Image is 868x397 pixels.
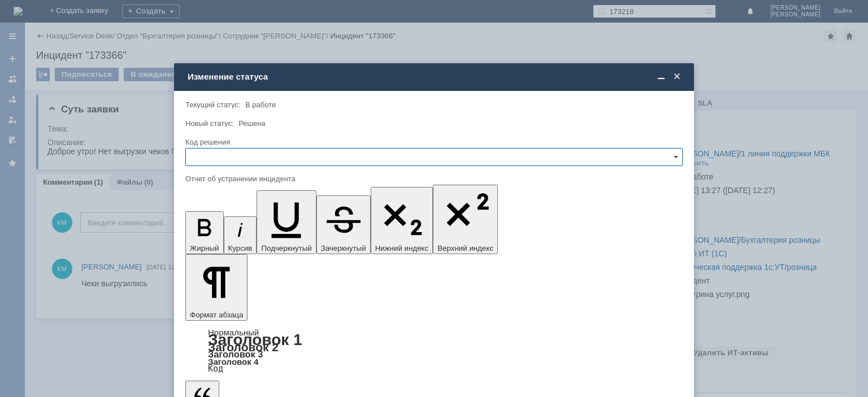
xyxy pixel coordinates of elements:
span: Свернуть (Ctrl + M) [656,72,667,82]
button: Курсив [224,216,257,254]
span: Жирный [190,244,219,252]
span: Закрыть [671,72,683,82]
div: Изменение статуса [188,72,683,82]
button: Подчеркнутый [257,190,316,254]
button: Формат абзаца [185,254,248,321]
span: Подчеркнутый [261,244,311,252]
a: Код [208,364,223,374]
span: Решена [238,119,265,128]
a: Нормальный [208,328,259,337]
span: В работе [245,101,276,109]
a: Заголовок 2 [208,341,279,354]
button: Зачеркнутый [316,195,371,254]
a: Заголовок 1 [208,331,302,348]
label: Текущий статус: [185,101,240,109]
span: Зачеркнутый [321,244,366,252]
span: Формат абзаца [190,311,243,319]
span: Верхний индекс [437,244,493,252]
span: Курсив [228,244,253,252]
div: Отчет об устранении инцидента [185,175,680,182]
div: Формат абзаца [185,329,683,373]
label: Новый статус: [185,119,234,128]
div: Код решения [185,138,680,146]
button: Жирный [185,211,224,254]
button: Нижний индекс [371,187,433,254]
a: Заголовок 4 [208,357,258,367]
span: Нижний индекс [375,244,429,252]
a: Заголовок 3 [208,349,263,359]
button: Верхний индекс [433,185,498,254]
